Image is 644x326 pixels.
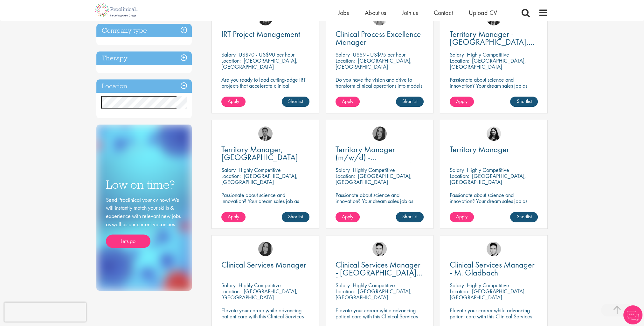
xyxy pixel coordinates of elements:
a: Clinical Process Excellence Manager [336,30,424,46]
p: US$70 - US$90 per hour [239,51,294,58]
span: Clinical Services Manager [221,259,306,270]
span: Location: [450,172,469,180]
a: IRT Project Management [221,30,309,38]
span: Salary [336,282,350,289]
span: Salary [450,166,464,173]
span: Clinical Services Manager - [GEOGRAPHIC_DATA], [GEOGRAPHIC_DATA], [GEOGRAPHIC_DATA] [336,259,423,294]
h3: Location [96,79,192,93]
span: Salary [336,51,350,58]
span: Salary [336,166,350,173]
a: Join us [402,9,418,17]
p: [GEOGRAPHIC_DATA], [GEOGRAPHIC_DATA] [221,172,298,186]
p: Passionate about science and innovation? Your dream sales job as Territory Manager awaits! [450,77,538,95]
p: Do you have the vision and drive to transform clinical operations into models of excellence in a ... [336,77,424,101]
a: Clinical Services Manager [221,261,309,269]
p: Passionate about science and innovation? Your dream sales job as Territory Manager awaits! [336,192,424,210]
p: Highly Competitive [467,282,509,289]
a: Upload CV [469,9,497,17]
span: Apply [456,213,467,220]
p: Highly Competitive [239,166,281,173]
p: Highly Competitive [467,166,509,173]
h3: Company type [96,24,192,37]
p: [GEOGRAPHIC_DATA], [GEOGRAPHIC_DATA] [221,288,298,301]
span: Clinical Services Manager - M. Gladbach [450,259,535,278]
span: Clinical Process Excellence Manager [336,29,421,47]
a: Territory Manager [450,146,538,153]
p: Passionate about science and innovation? Your dream sales job as Territory Manager awaits! [221,192,309,210]
p: Highly Competitive [353,166,395,173]
h3: Low on time? [106,179,182,191]
h3: Therapy [96,51,192,65]
span: Apply [456,98,467,105]
img: Indre Stankeviciute [487,126,501,141]
span: Apply [228,98,239,105]
span: Salary [221,51,236,58]
a: Shortlist [510,97,538,107]
a: Jobs [338,9,349,17]
span: Location: [450,57,469,64]
span: Location: [336,172,355,180]
a: Shortlist [510,212,538,222]
p: [GEOGRAPHIC_DATA], [GEOGRAPHIC_DATA] [336,288,412,301]
a: Apply [336,97,360,107]
a: Apply [221,97,246,107]
span: Location: [221,57,241,64]
span: Apply [342,213,353,220]
a: Clinical Services Manager - [GEOGRAPHIC_DATA], [GEOGRAPHIC_DATA], [GEOGRAPHIC_DATA] [336,261,424,277]
a: Contact [434,9,453,17]
a: Apply [450,212,474,222]
a: Shortlist [396,212,424,222]
img: Anna Klemencic [258,242,273,256]
img: Connor Lynes [372,242,387,256]
span: Apply [228,213,239,220]
a: Shortlist [282,97,309,107]
a: Territory Manager (m/w/d) - [GEOGRAPHIC_DATA] [336,146,424,161]
p: [GEOGRAPHIC_DATA], [GEOGRAPHIC_DATA] [450,57,526,70]
span: Location: [336,57,355,64]
span: Salary [221,166,236,173]
span: About us [365,9,386,17]
a: Apply [450,97,474,107]
p: Highly Competitive [467,51,509,58]
p: [GEOGRAPHIC_DATA], [GEOGRAPHIC_DATA] [221,57,298,70]
p: Passionate about science and innovation? Your dream sales job as Territory Manager awaits! [450,192,538,210]
iframe: reCAPTCHA [4,302,86,322]
a: Lets go [106,234,150,248]
p: [GEOGRAPHIC_DATA], [GEOGRAPHIC_DATA] [450,172,526,186]
p: [GEOGRAPHIC_DATA], [GEOGRAPHIC_DATA] [450,288,526,301]
img: Anna Klemencic [372,126,387,141]
p: US$9 - US$95 per hour [353,51,405,58]
span: IRT Project Management [221,29,300,39]
span: Territory Manager - [GEOGRAPHIC_DATA], [GEOGRAPHIC_DATA] [450,29,535,55]
span: Apply [342,98,353,105]
a: Territory Manager - [GEOGRAPHIC_DATA], [GEOGRAPHIC_DATA] [450,30,538,46]
a: Apply [221,212,246,222]
p: [GEOGRAPHIC_DATA], [GEOGRAPHIC_DATA] [336,57,412,70]
img: Carl Gbolade [258,126,273,141]
a: Shortlist [396,97,424,107]
span: Territory Manager [450,144,509,155]
a: Shortlist [282,212,309,222]
span: Territory Manager, [GEOGRAPHIC_DATA] [221,144,298,163]
img: Connor Lynes [487,242,501,256]
p: Highly Competitive [353,282,395,289]
p: Highly Competitive [239,282,281,289]
span: Territory Manager (m/w/d) - [GEOGRAPHIC_DATA] [336,144,412,171]
span: Salary [450,282,464,289]
span: Location: [221,172,241,180]
p: Are you ready to lead cutting-edge IRT projects that accelerate clinical breakthroughs in biotech? [221,77,309,95]
span: Salary [450,51,464,58]
span: Location: [221,288,241,295]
